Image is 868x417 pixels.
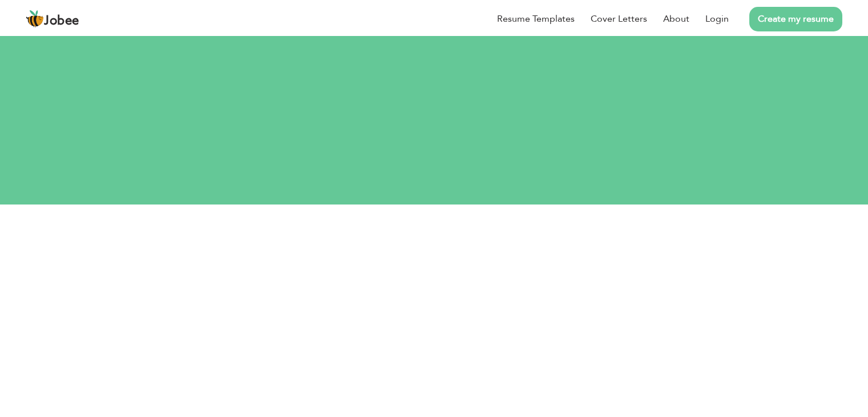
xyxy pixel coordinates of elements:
[663,12,689,26] a: About
[44,15,79,27] span: Jobee
[26,10,44,28] img: jobee.io
[749,7,842,31] a: Create my resume
[591,12,647,26] a: Cover Letters
[497,12,575,26] a: Resume Templates
[26,10,79,28] a: Jobee
[705,12,729,26] a: Login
